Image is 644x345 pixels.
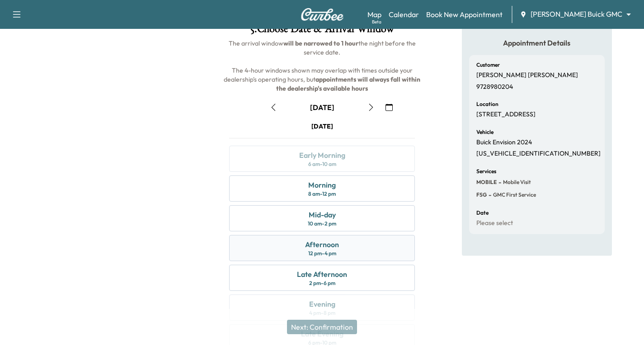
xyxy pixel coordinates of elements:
[501,179,531,186] span: Mobile Visit
[476,169,496,174] h6: Services
[308,179,336,190] div: Morning
[426,9,503,20] a: Book New Appointment
[476,62,500,68] h6: Customer
[305,239,339,250] div: Afternoon
[309,209,336,220] div: Mid-day
[283,39,358,47] b: will be narrowed to 1 hour
[476,150,601,158] p: [US_VEHICLE_IDENTIFICATION_NUMBER]
[310,102,334,112] div: [DATE]
[476,110,536,119] p: [STREET_ADDRESS]
[476,179,497,186] span: MOBILE
[309,280,335,287] div: 2 pm - 6 pm
[476,210,489,216] h6: Date
[372,18,381,25] div: Beta
[222,23,422,39] h1: 5 . Choose Date & Arrival Window
[476,219,513,227] p: Please select
[487,190,491,199] span: -
[476,71,578,79] p: [PERSON_NAME] [PERSON_NAME]
[476,138,532,147] p: Buick Envision 2024
[476,83,513,91] p: 9728980204
[476,191,487,198] span: FSG
[476,129,494,135] h6: Vehicle
[497,178,501,187] span: -
[469,38,605,48] h5: Appointment Details
[297,269,347,280] div: Late Afternoon
[389,9,419,20] a: Calendar
[367,9,381,20] a: MapBeta
[276,75,422,92] b: appointments will always fall within the dealership's available hours
[301,8,344,21] img: Curbee Logo
[224,39,422,92] span: The arrival window the night before the service date. The 4-hour windows shown may overlap with t...
[311,122,333,131] div: [DATE]
[308,220,336,227] div: 10 am - 2 pm
[308,190,336,198] div: 8 am - 12 pm
[476,101,498,107] h6: Location
[531,9,622,19] span: [PERSON_NAME] Buick GMC
[491,191,536,198] span: GMC First Service
[308,250,336,257] div: 12 pm - 4 pm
